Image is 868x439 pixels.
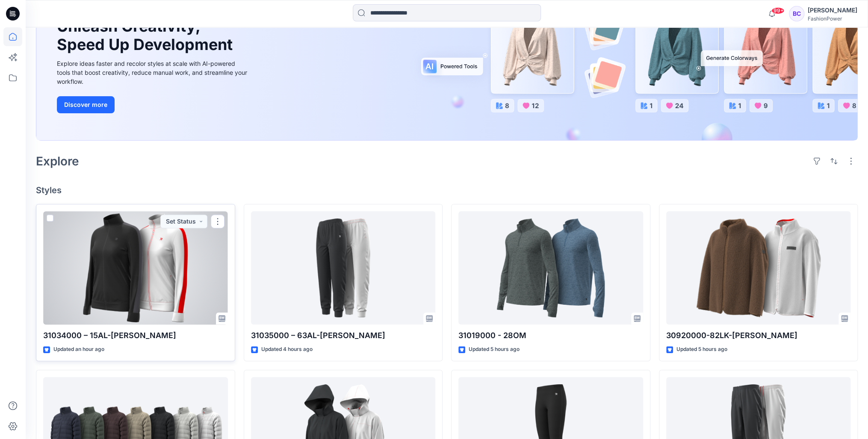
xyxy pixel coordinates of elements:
p: Updated an hour ago [53,345,104,354]
p: Updated 4 hours ago [261,345,313,354]
a: 30920000-82LK-Carmen [666,211,851,324]
h2: Explore [36,154,79,168]
h4: Styles [36,185,858,195]
h1: Unleash Creativity, Speed Up Development [57,17,236,54]
p: 31035000 – 63AL-[PERSON_NAME] [251,330,436,342]
a: 31035000 – 63AL-Molly [251,211,436,324]
div: Explore ideas faster and recolor styles at scale with AI-powered tools that boost creativity, red... [57,59,249,86]
div: FashionPower [808,15,857,22]
div: [PERSON_NAME] [808,5,857,15]
p: Updated 5 hours ago [469,345,520,354]
span: 99+ [771,7,784,14]
p: 31019000 - 28OM [458,330,643,342]
p: 31034000 – 15AL-[PERSON_NAME] [43,330,228,342]
a: 31019000 - 28OM [458,211,643,324]
p: 30920000-82LK-[PERSON_NAME] [666,330,851,342]
a: Discover more [57,96,249,113]
div: BC [789,6,804,21]
p: Updated 5 hours ago [676,345,727,354]
button: Discover more [57,96,115,113]
a: 31034000 – 15AL-Molly [43,211,228,324]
